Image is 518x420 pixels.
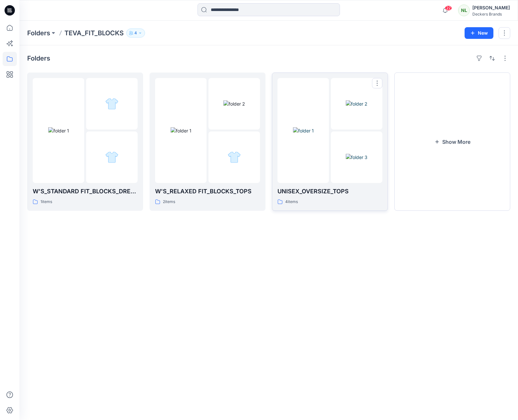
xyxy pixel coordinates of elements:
img: folder 1 [293,127,314,134]
img: folder 3 [228,151,241,164]
img: folder 2 [346,100,367,107]
div: NL [458,5,470,16]
a: folder 1folder 2folder 3UNISEX_OVERSIZE_TOPS4items [272,73,388,211]
p: 2 items [163,199,175,205]
div: Deckers Brands [472,12,510,17]
p: W'S_RELAXED FIT_BLOCKS_TOPS [155,187,260,196]
span: 22 [445,6,452,11]
button: Show More [394,73,510,211]
div: [PERSON_NAME] [472,4,510,12]
a: Folders [27,28,50,38]
img: folder 1 [171,127,191,134]
p: 4 items [285,199,298,205]
img: folder 2 [223,100,245,107]
p: TEVA_FIT_BLOCKS [64,28,124,38]
img: folder 3 [105,151,118,164]
img: folder 1 [48,127,69,134]
a: folder 1folder 2folder 3W'S_STANDARD FIT_BLOCKS_DRESSES1items [27,73,143,211]
h4: Folders [27,54,50,62]
button: 4 [126,28,145,38]
p: 1 items [40,199,52,205]
p: 4 [134,29,137,37]
p: UNISEX_OVERSIZE_TOPS [277,187,382,196]
img: folder 3 [346,154,367,161]
button: New [465,27,493,39]
a: folder 1folder 2folder 3W'S_RELAXED FIT_BLOCKS_TOPS2items [150,73,265,211]
p: W'S_STANDARD FIT_BLOCKS_DRESSES [33,187,138,196]
img: folder 2 [105,97,118,110]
